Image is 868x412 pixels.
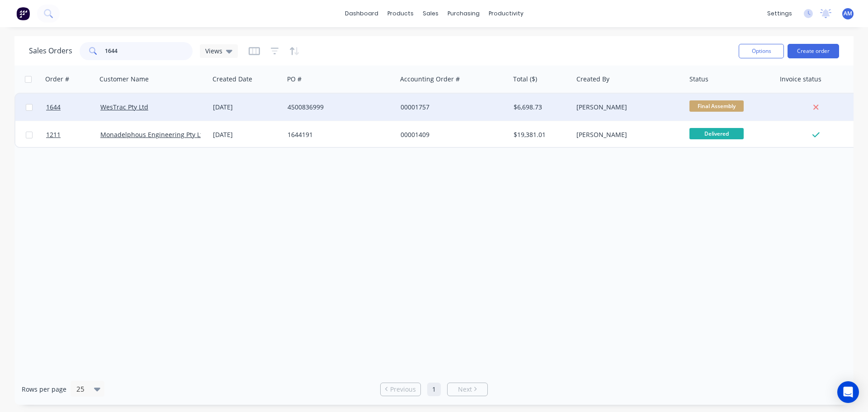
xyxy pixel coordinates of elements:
div: $19,381.01 [514,130,567,139]
div: Open Intercom Messenger [837,381,859,403]
h1: Sales Orders [29,47,72,55]
div: Created Date [212,75,252,84]
div: Invoice status [780,75,821,84]
div: sales [418,7,443,20]
a: Next page [448,385,487,394]
div: settings [763,7,797,20]
a: dashboard [340,7,383,20]
div: 00001409 [401,130,501,139]
div: Created By [576,75,609,84]
a: Previous page [381,385,420,394]
div: Order # [45,75,69,84]
div: 00001757 [401,103,501,112]
span: Delivered [689,128,744,139]
ul: Pagination [377,383,491,396]
span: AM [844,9,852,18]
div: productivity [484,7,528,20]
div: purchasing [443,7,484,20]
div: [DATE] [213,130,280,139]
span: Next [458,385,472,394]
input: Search... [105,42,193,60]
span: Views [205,46,222,56]
span: Rows per page [22,385,66,394]
a: WesTrac Pty Ltd [100,103,148,111]
div: 4500836999 [288,103,388,112]
div: PO # [287,75,302,84]
span: Final Assembly [689,100,744,112]
div: [DATE] [213,103,280,112]
a: Monadelphous Engineering Pty Ltd [100,130,207,139]
div: $6,698.73 [514,103,567,112]
div: products [383,7,418,20]
div: Status [689,75,708,84]
img: Factory [16,7,30,20]
a: 1211 [46,121,100,148]
button: Options [739,44,784,58]
div: 1644191 [288,130,388,139]
div: Total ($) [513,75,537,84]
div: [PERSON_NAME] [576,130,677,139]
a: Page 1 is your current page [427,383,441,396]
span: 1211 [46,130,61,139]
div: Accounting Order # [400,75,460,84]
div: [PERSON_NAME] [576,103,677,112]
span: Previous [390,385,416,394]
div: Customer Name [99,75,149,84]
span: 1644 [46,103,61,112]
button: Create order [788,44,839,58]
a: 1644 [46,94,100,121]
